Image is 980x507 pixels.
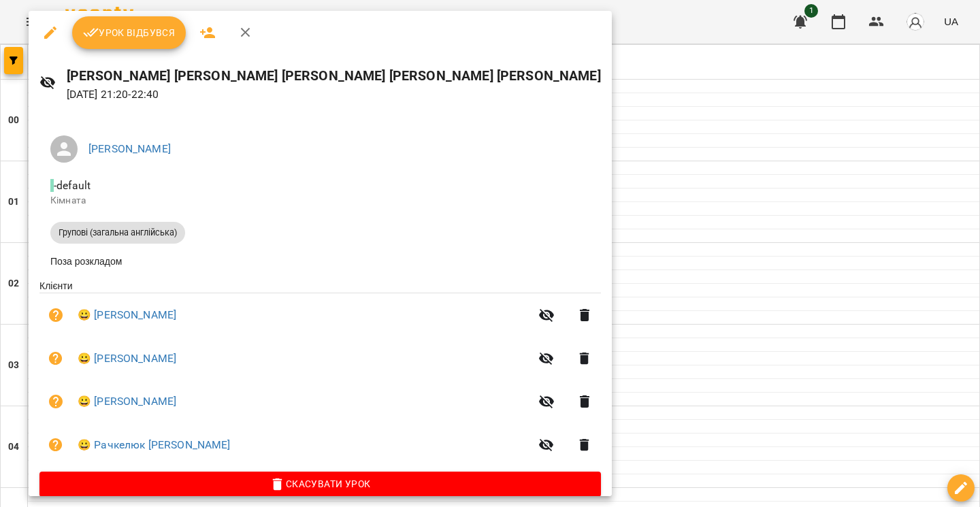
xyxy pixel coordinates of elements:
button: Урок відбувся [72,16,186,49]
button: Візит ще не сплачено. Додати оплату? [39,385,72,418]
button: Візит ще не сплачено. Додати оплату? [39,342,72,375]
ul: Клієнти [39,279,601,472]
li: Поза розкладом [39,249,601,274]
span: Скасувати Урок [50,476,590,492]
button: Скасувати Урок [39,472,601,496]
button: Візит ще не сплачено. Додати оплату? [39,429,72,461]
p: [DATE] 21:20 - 22:40 [67,86,601,103]
a: [PERSON_NAME] [88,142,171,155]
span: Групові (загальна англійська) [50,227,185,239]
button: Візит ще не сплачено. Додати оплату? [39,299,72,331]
span: - default [50,179,93,192]
p: Кімната [50,194,590,208]
a: 😀 [PERSON_NAME] [78,307,176,323]
a: 😀 Рачкелюк [PERSON_NAME] [78,437,231,453]
a: 😀 [PERSON_NAME] [78,393,176,410]
span: Урок відбувся [83,24,176,41]
a: 😀 [PERSON_NAME] [78,350,176,367]
h6: [PERSON_NAME] [PERSON_NAME] [PERSON_NAME] [PERSON_NAME] [PERSON_NAME] [67,65,601,86]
